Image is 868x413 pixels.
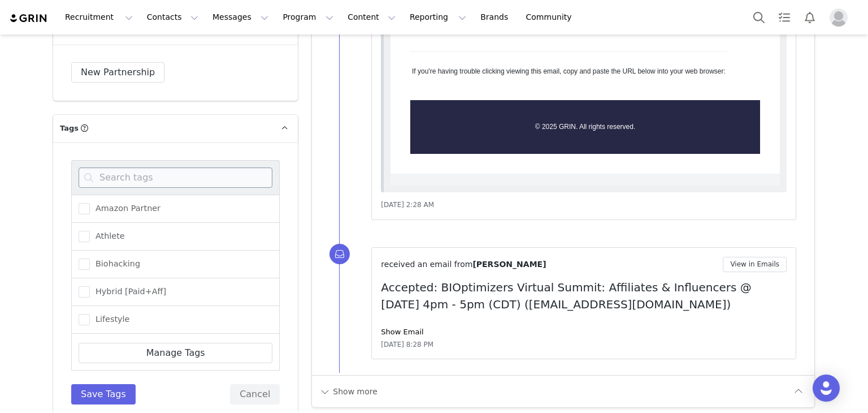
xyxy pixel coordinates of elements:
button: Content [341,5,402,30]
button: Profile [823,8,859,27]
p: We're reaching out to let you know that we've successfully collected your latest content, and now... [20,124,370,148]
span: [DATE] 8:28 PM [381,339,433,350]
button: Save Tags [71,384,136,405]
button: Program [276,5,340,30]
img: Grin [20,34,370,90]
a: Manage Tags [79,343,272,363]
button: Recruitment [58,5,140,30]
li: Option 1: Manually enter the metrics into our platform UI. [65,282,370,294]
button: View in Emails [723,257,787,272]
li: Providing insights that can help boost your content's reach [65,243,370,255]
button: Messages [206,5,275,30]
p: Accepted: BIOptimizers Virtual Summit: Affiliates & Influencers @ [DATE] 4pm - 5pm (CDT) ([EMAIL_... [381,279,787,313]
span: Athlete [90,231,125,242]
button: Contacts [140,5,205,30]
p: Your participation is vital to maintaining the quality and accuracy of the data we use to support... [20,314,370,350]
button: Show more [319,382,378,401]
div: Open Intercom Messenger [813,375,840,402]
li: Option 2: Upload a screenshot of your metrics directly to our platform. [65,294,370,306]
p: Thank you for your cooperation and continued collaboration. If you have any questions or need ass... [20,358,370,381]
span: Tags [60,123,79,134]
img: grin logo [9,13,49,24]
span: Amazon Partner [90,203,160,214]
a: Show Email [381,328,423,336]
a: Tasks [772,5,797,30]
button: Search [747,5,771,30]
span: [PERSON_NAME] [472,260,546,269]
span: Lifestyle [90,314,129,325]
p: Content Collected: We have identified the following pieces of content you've recently created: [42,156,370,167]
body: Rich Text Area. Press ALT-0 for help. [9,9,464,21]
input: Search tags [79,167,272,188]
img: placeholder-profile.jpg [830,8,848,27]
a: Brands [474,5,518,30]
li: Tracking performance accurately [65,219,370,231]
span: Hybrid [Paid+Aff] [90,286,166,297]
span: [DATE] 2:28 AM [381,201,434,209]
button: Reporting [403,5,473,30]
li: Enhancing collaboration opportunities [65,231,370,243]
p: Why We Need Your Metrics: Providing your content metrics helps us ensure accurate reporting and a... [42,175,370,211]
button: Cancel [230,384,280,405]
button: Notifications [797,5,822,30]
p: How to Submit Your Metrics: [42,263,370,274]
span: Biohacking [90,259,140,269]
button: New Partnership [71,62,164,83]
a: Community [519,5,584,30]
p: Hi [PERSON_NAME], [20,104,370,116]
span: received an email from [381,260,472,269]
